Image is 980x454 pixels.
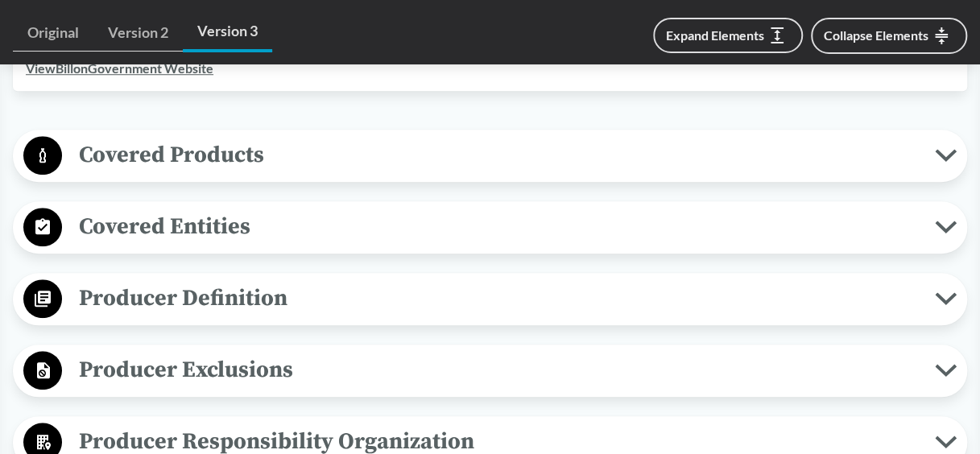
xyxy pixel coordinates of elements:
[19,279,961,320] button: Producer Definition
[19,207,961,248] button: Covered Entities
[62,208,935,245] span: Covered Entities
[19,135,961,176] button: Covered Products
[26,60,213,76] a: ViewBillonGovernment Website
[62,352,935,388] span: Producer Exclusions
[93,14,183,52] a: Version 2
[183,13,272,52] a: Version 3
[653,18,803,53] button: Expand Elements
[62,280,935,316] span: Producer Definition
[62,137,935,173] span: Covered Products
[19,350,961,391] button: Producer Exclusions
[811,18,967,54] button: Collapse Elements
[13,14,93,52] a: Original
